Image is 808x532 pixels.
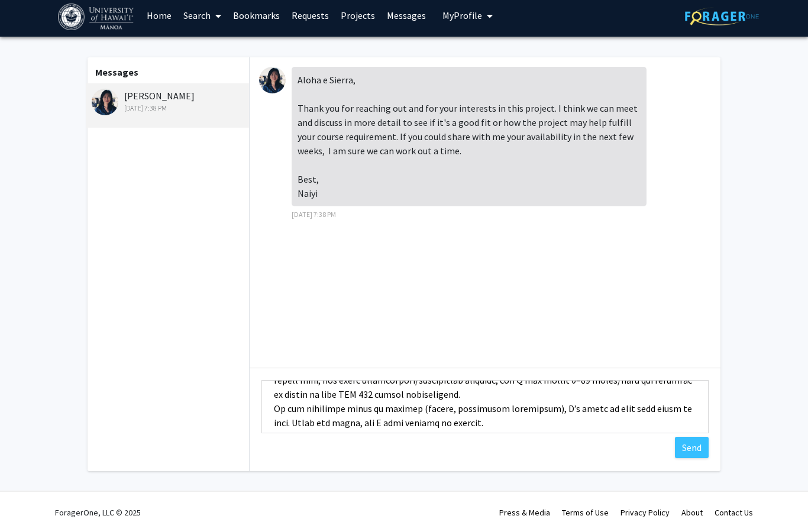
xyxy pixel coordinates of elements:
div: [DATE] 7:38 PM [92,103,246,113]
button: Send [675,437,709,458]
textarea: Message [261,380,709,433]
img: ForagerOne Logo [685,7,759,25]
img: University of Hawaiʻi at Mānoa Logo [58,4,136,30]
a: Terms of Use [562,507,609,518]
a: Press & Media [499,507,550,518]
iframe: Chat [9,479,50,523]
b: Messages [95,66,138,78]
img: Naiyi Fincham [92,89,118,115]
a: About [681,507,703,518]
span: [DATE] 7:38 PM [292,210,336,219]
span: My Profile [442,9,482,21]
a: Privacy Policy [620,507,670,518]
a: Contact Us [715,507,753,518]
div: [PERSON_NAME] [92,89,246,113]
img: Naiyi Fincham [259,67,286,93]
div: Aloha e Sierra, Thank you for reaching out and for your interests in this project. I think we can... [292,67,647,206]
